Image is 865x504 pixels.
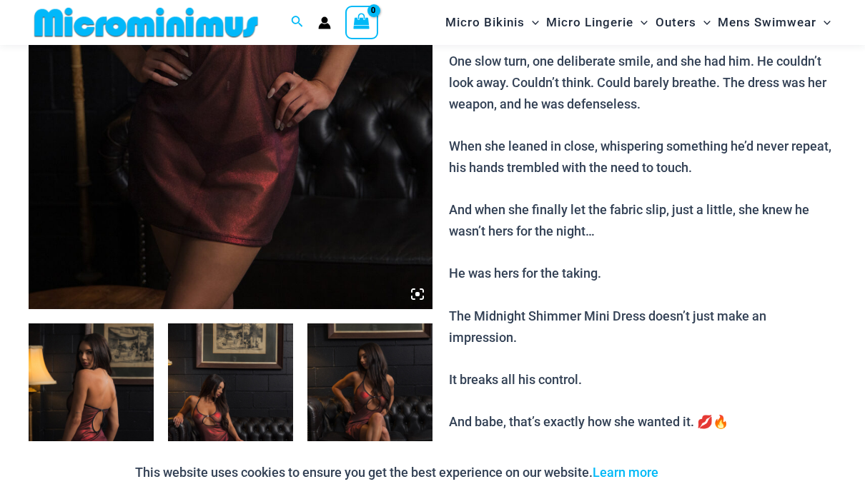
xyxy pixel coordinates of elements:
span: Mens Swimwear [718,4,816,41]
span: Micro Lingerie [546,4,633,41]
a: Search icon link [291,14,304,31]
span: Menu Toggle [525,4,539,41]
a: OutersMenu ToggleMenu Toggle [652,4,714,41]
a: Micro LingerieMenu ToggleMenu Toggle [543,4,651,41]
a: View Shopping Cart, empty [345,6,378,39]
button: Accept [669,455,730,490]
a: Micro BikinisMenu ToggleMenu Toggle [442,4,543,41]
a: Account icon link [318,16,331,29]
p: This website uses cookies to ensure you get the best experience on our website. [135,462,658,483]
img: MM SHOP LOGO FLAT [29,6,264,39]
nav: Site Navigation [440,2,836,43]
a: Learn more [593,465,658,480]
span: Menu Toggle [816,4,831,41]
span: Outers [656,4,696,41]
a: Mens SwimwearMenu ToggleMenu Toggle [714,4,834,41]
span: Micro Bikinis [445,4,525,41]
span: Menu Toggle [696,4,711,41]
span: Menu Toggle [633,4,648,41]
